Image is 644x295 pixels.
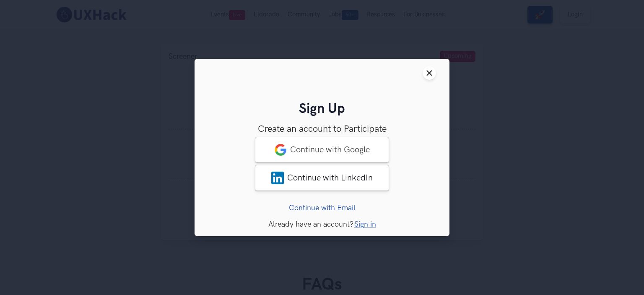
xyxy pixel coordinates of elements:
[255,165,389,191] a: LinkedInContinue with LinkedIn
[208,101,436,117] h2: Sign Up
[354,220,376,229] a: Sign in
[268,220,353,229] span: Already have an account?
[274,144,287,156] img: google
[287,173,373,183] span: Continue with LinkedIn
[290,145,370,155] span: Continue with Google
[255,137,389,163] a: googleContinue with Google
[289,204,356,212] a: Continue with Email
[208,124,436,135] h3: Create an account to Participate
[271,172,284,184] img: LinkedIn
